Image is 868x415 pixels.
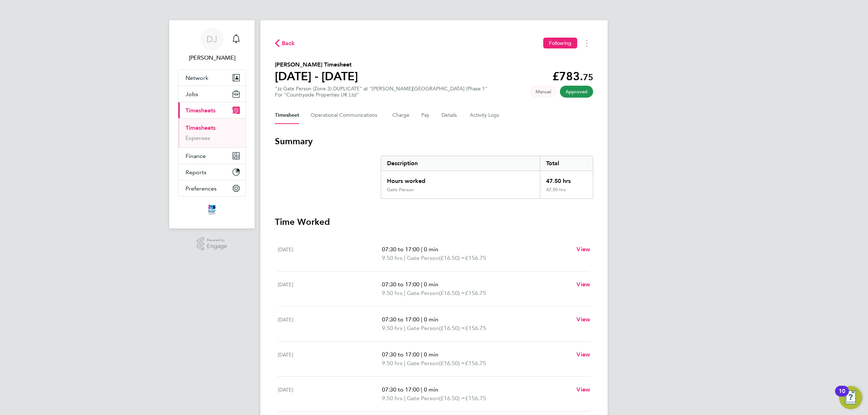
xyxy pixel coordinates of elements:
[421,281,422,288] span: |
[278,280,382,298] div: [DATE]
[178,148,246,164] button: Finance
[275,136,593,147] h3: Summary
[278,385,382,403] div: [DATE]
[381,156,540,171] div: Description
[404,360,405,367] span: |
[407,359,439,368] span: Gate Person
[439,290,465,296] span: (£16.50) =
[178,164,246,180] button: Reports
[839,391,845,401] div: 10
[186,124,216,131] a: Timesheets
[421,316,422,323] span: |
[424,281,438,288] span: 0 min
[424,386,438,393] span: 0 min
[278,315,382,333] div: [DATE]
[207,204,217,215] img: itsconstruction-logo-retina.png
[470,107,500,124] button: Activity Logs
[465,290,486,296] span: £156.75
[278,245,382,262] div: [DATE]
[186,185,217,192] span: Preferences
[549,40,571,46] span: Following
[186,74,208,81] span: Network
[560,86,593,98] span: This timesheet has been approved.
[278,350,382,368] div: [DATE]
[186,169,207,176] span: Reports
[421,386,422,393] span: |
[580,38,593,49] button: Timesheets Menu
[311,107,381,124] button: Operational Communications
[583,72,593,82] span: 75
[381,171,540,187] div: Hours worked
[186,153,206,159] span: Finance
[576,281,590,288] span: View
[382,281,420,288] span: 07:30 to 17:00
[465,395,486,402] span: £156.75
[540,156,593,171] div: Total
[178,204,246,215] a: Go to home page
[407,289,439,298] span: Gate Person
[275,69,358,84] h1: [DATE] - [DATE]
[576,245,590,254] a: View
[439,325,465,331] span: (£16.50) =
[424,316,438,323] span: 0 min
[540,171,593,187] div: 47.50 hrs
[424,351,438,358] span: 0 min
[186,134,210,141] a: Expenses
[543,38,577,48] button: Following
[439,360,465,367] span: (£16.50) =
[178,118,246,147] div: Timesheets
[382,246,420,253] span: 07:30 to 17:00
[465,360,486,367] span: £156.75
[275,60,358,69] h2: [PERSON_NAME] Timesheet
[169,20,255,228] nav: Main navigation
[382,360,403,367] span: 9.50 hrs
[387,187,414,193] div: Gate Person
[530,86,557,98] span: This timesheet was manually created.
[407,324,439,333] span: Gate Person
[382,316,420,323] span: 07:30 to 17:00
[207,243,227,249] span: Engage
[178,102,246,118] button: Timesheets
[275,92,488,98] div: For "Countryside Properties UK Ltd"
[576,246,590,253] span: View
[275,39,295,48] button: Back
[186,107,216,114] span: Timesheets
[275,107,299,124] button: Timesheet
[197,237,227,251] a: Powered byEngage
[576,385,590,394] a: View
[186,91,198,98] span: Jobs
[178,70,246,86] button: Network
[404,325,405,331] span: |
[178,27,246,62] a: DJ[PERSON_NAME]
[576,280,590,289] a: View
[404,290,405,296] span: |
[275,86,488,98] div: "zz Gate Person (Zone 3) DUPLICATE" at "[PERSON_NAME][GEOGRAPHIC_DATA] (Phase 1"
[382,386,420,393] span: 07:30 to 17:00
[282,39,295,48] span: Back
[407,254,439,262] span: Gate Person
[576,351,590,358] span: View
[439,395,465,402] span: (£16.50) =
[207,237,227,243] span: Powered by
[178,180,246,196] button: Preferences
[540,187,593,198] div: 47.50 hrs
[576,316,590,323] span: View
[392,107,410,124] button: Charge
[275,216,593,228] h3: Time Worked
[404,254,405,261] span: |
[839,386,862,409] button: Open Resource Center, 10 new notifications
[576,386,590,393] span: View
[382,254,403,261] span: 9.50 hrs
[442,107,458,124] button: Details
[382,351,420,358] span: 07:30 to 17:00
[207,34,217,44] span: DJ
[178,86,246,102] button: Jobs
[552,69,593,83] app-decimal: £783.
[382,395,403,402] span: 9.50 hrs
[421,107,430,124] button: Pay
[439,254,465,261] span: (£16.50) =
[382,325,403,331] span: 9.50 hrs
[404,395,405,402] span: |
[421,351,422,358] span: |
[424,246,438,253] span: 0 min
